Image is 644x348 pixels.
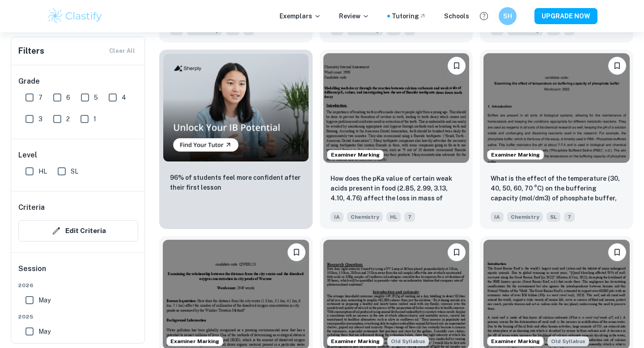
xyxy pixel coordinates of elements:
[38,295,51,305] span: May
[288,243,305,261] button: Bookmark
[480,50,633,229] a: Examiner MarkingBookmarkWhat is the effect of the temperature (30, 40, 50, 60, 70 °C) on the buff...
[66,93,70,102] span: 6
[534,8,597,24] button: UPGRADE NOW
[491,174,623,204] p: What is the effect of the temperature (30, 40, 50, 60, 70 °C) on the buffering capacity (mol/dm3)...
[387,336,429,346] span: Old Syllabus
[159,50,313,229] a: Thumbnail96% of students feel more confident after their first lesson
[547,336,589,346] div: Starting from the May 2025 session, the Chemistry IA requirements have changed. It's OK to refer ...
[564,212,575,222] span: 7
[487,337,543,345] span: Examiner Marking
[18,220,138,242] button: Edit Criteria
[503,11,513,21] h6: SH
[38,93,42,102] span: 7
[18,202,45,213] h6: Criteria
[608,57,626,75] button: Bookmark
[163,53,309,162] img: Thumbnail
[507,212,543,222] span: Chemistry
[491,212,504,222] span: IA
[94,93,98,102] span: 5
[18,150,138,161] h6: Level
[330,212,343,222] span: IA
[487,151,543,159] span: Examiner Marking
[38,114,42,124] span: 3
[323,53,470,163] img: Chemistry IA example thumbnail: How does the pKa value of certain weak a
[387,336,429,346] div: Starting from the May 2025 session, the Chemistry IA requirements have changed. It's OK to refer ...
[280,11,321,21] p: Exemplars
[38,327,51,336] span: May
[330,174,462,204] p: How does the pKa value of certain weak acids present in food (2.85, 2.99, 3.13, 4.10, 4.76) affec...
[392,11,426,21] a: Tutoring
[347,212,383,222] span: Chemistry
[444,11,469,21] a: Schools
[448,243,466,261] button: Bookmark
[327,151,383,159] span: Examiner Marking
[320,50,473,229] a: Examiner MarkingBookmarkHow does the pKa value of certain weak acids present in food (2.85, 2.99,...
[404,212,415,222] span: 7
[18,263,138,281] h6: Session
[66,114,70,124] span: 2
[547,212,560,222] span: SL
[71,166,78,176] span: SL
[448,57,466,75] button: Bookmark
[499,7,517,25] button: SH
[547,336,589,346] span: Old Syllabus
[339,11,369,21] p: Review
[476,8,491,24] button: Help and Feedback
[167,337,223,345] span: Examiner Marking
[608,243,626,261] button: Bookmark
[93,114,96,124] span: 1
[170,173,302,192] p: 96% of students feel more confident after their first lesson
[122,93,126,102] span: 4
[18,281,138,289] span: 2026
[38,166,47,176] span: HL
[327,337,383,345] span: Examiner Marking
[18,76,138,87] h6: Grade
[18,45,44,57] h6: Filters
[18,313,138,321] span: 2025
[386,212,401,222] span: HL
[47,7,103,25] img: Clastify logo
[483,53,630,163] img: Chemistry IA example thumbnail: What is the effect of the temperature (3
